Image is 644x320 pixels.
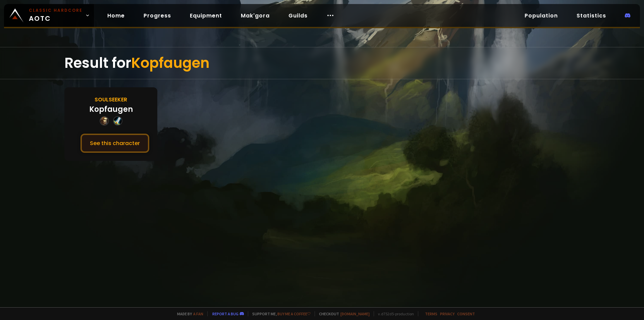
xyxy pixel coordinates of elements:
[248,311,311,316] span: Support me,
[374,311,414,316] span: v. d752d5 - production
[519,9,563,22] a: Population
[29,7,83,13] small: Classic Hardcore
[277,311,311,316] a: Buy me a coffee
[184,9,227,22] a: Equipment
[193,311,203,316] a: a fan
[80,134,149,153] button: See this character
[283,9,313,22] a: Guilds
[29,7,83,24] span: AOTC
[457,311,475,316] a: Consent
[89,104,133,115] div: Kopfaugen
[340,311,370,316] a: [DOMAIN_NAME]
[235,9,275,22] a: Mak'gora
[571,9,611,22] a: Statistics
[131,53,210,73] span: Kopfaugen
[138,9,176,22] a: Progress
[212,311,238,316] a: Report a bug
[425,311,437,316] a: Terms
[440,311,454,316] a: Privacy
[4,4,94,27] a: Classic HardcoreAOTC
[64,47,580,79] div: Result for
[173,311,203,316] span: Made by
[315,311,370,316] span: Checkout
[95,95,127,104] div: Soulseeker
[102,9,130,22] a: Home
